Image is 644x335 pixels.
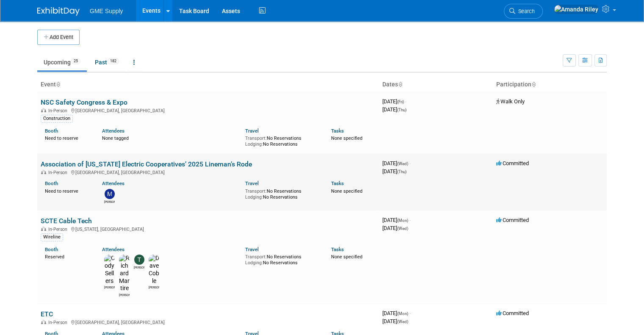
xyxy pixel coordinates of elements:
span: (Wed) [397,319,408,324]
span: (Mon) [397,218,408,223]
img: Dave Coble [149,255,159,285]
img: Richard Martire [119,255,130,292]
a: Search [504,4,543,19]
div: Cody Sellers [104,285,115,290]
a: ETC [41,310,53,318]
div: Dave Coble [149,285,159,290]
span: [DATE] [382,217,411,223]
span: 182 [108,58,119,64]
div: [US_STATE], [GEOGRAPHIC_DATA] [41,225,376,232]
span: [DATE] [382,225,408,231]
div: Need to reserve [45,187,89,194]
div: Need to reserve [45,134,89,141]
span: In-Person [48,320,70,325]
a: Tasks [331,180,344,186]
div: Reserved [45,252,89,260]
div: No Reservations No Reservations [245,134,318,147]
span: (Wed) [397,226,408,231]
a: Travel [245,180,259,186]
span: (Thu) [397,169,406,174]
div: Construction [41,115,73,122]
th: Participation [493,78,607,92]
a: Sort by Start Date [398,81,402,88]
span: In-Person [48,170,70,175]
a: Booth [45,180,58,186]
a: Attendees [102,246,124,252]
a: Tasks [331,246,344,252]
a: Association of [US_STATE] Electric Cooperatives’ 2025 Lineman’s Rode [41,160,252,168]
span: [DATE] [382,160,411,166]
span: Search [515,8,535,14]
img: In-Person Event [41,320,46,324]
img: Cody Sellers [104,255,115,285]
span: - [409,310,411,316]
div: Todd Licence [134,265,144,270]
span: (Mon) [397,311,408,316]
span: None specified [331,136,362,141]
img: Amanda Riley [554,5,599,14]
th: Dates [379,78,493,92]
div: [GEOGRAPHIC_DATA], [GEOGRAPHIC_DATA] [41,169,376,175]
a: SCTE Cable Tech [41,217,92,225]
span: [DATE] [382,318,408,324]
span: Walk Only [496,98,525,105]
div: No Reservations No Reservations [245,187,318,200]
img: Mitch Gosney [105,189,115,199]
a: Travel [245,128,259,134]
span: (Wed) [397,161,408,166]
span: Lodging: [245,194,263,200]
img: In-Person Event [41,170,46,174]
a: Booth [45,246,58,252]
div: [GEOGRAPHIC_DATA], [GEOGRAPHIC_DATA] [41,107,376,114]
div: [GEOGRAPHIC_DATA], [GEOGRAPHIC_DATA] [41,318,376,325]
a: Travel [245,246,259,252]
span: Lodging: [245,260,263,266]
span: 25 [71,58,80,64]
span: Transport: [245,254,267,260]
a: Attendees [102,180,124,186]
span: Transport: [245,136,267,141]
img: In-Person Event [41,108,46,112]
span: Committed [496,217,529,223]
img: ExhibitDay [37,7,80,16]
a: Upcoming25 [37,54,87,70]
span: [DATE] [382,168,406,174]
span: [DATE] [382,106,406,113]
span: - [405,98,406,105]
span: GME Supply [90,8,123,14]
a: Booth [45,128,58,134]
th: Event [37,78,379,92]
div: None tagged [102,134,239,141]
a: Past182 [88,54,125,70]
span: None specified [331,188,362,194]
span: Lodging: [245,141,263,147]
span: (Thu) [397,108,406,112]
a: Sort by Participation Type [531,81,536,88]
span: (Fri) [397,100,404,104]
span: Committed [496,160,529,166]
span: In-Person [48,227,70,232]
span: [DATE] [382,310,411,316]
span: Committed [496,310,529,316]
div: Mitch Gosney [104,199,115,204]
span: - [409,160,411,166]
img: Todd Licence [134,255,144,265]
span: None specified [331,254,362,260]
button: Add Event [37,30,80,45]
span: In-Person [48,108,70,114]
a: Attendees [102,128,124,134]
img: In-Person Event [41,227,46,231]
span: [DATE] [382,98,406,105]
span: Transport: [245,188,267,194]
div: Richard Martire [119,292,130,297]
a: Tasks [331,128,344,134]
span: - [409,217,411,223]
a: NSC Safety Congress & Expo [41,98,127,106]
a: Sort by Event Name [56,81,60,88]
div: Wireline [41,233,63,241]
div: No Reservations No Reservations [245,252,318,266]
